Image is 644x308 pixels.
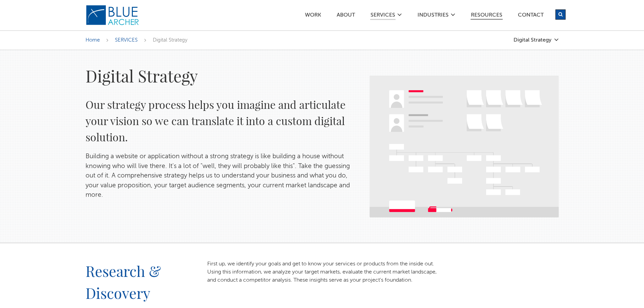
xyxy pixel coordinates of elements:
[86,96,356,145] h2: Our strategy process helps you imagine and articulate your vision so we can translate it into a c...
[86,38,100,43] a: Home
[491,37,559,43] a: Digital Strategy
[417,13,449,20] a: Industries
[115,38,138,43] a: SERVICES
[518,13,544,20] a: Contact
[369,75,559,217] img: Digital Strategy
[336,13,355,20] a: ABOUT
[86,152,356,200] p: Building a website or application without a strong strategy is like building a house without know...
[370,13,396,20] a: SERVICES
[86,65,356,86] h1: Digital Strategy
[86,5,140,26] img: Blue Archer Logo
[153,38,187,43] span: Digital Strategy
[207,260,437,284] p: First up, we identify your goals and get to know your services or products from the inside out. U...
[471,13,503,20] a: Resources
[305,13,321,20] a: Work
